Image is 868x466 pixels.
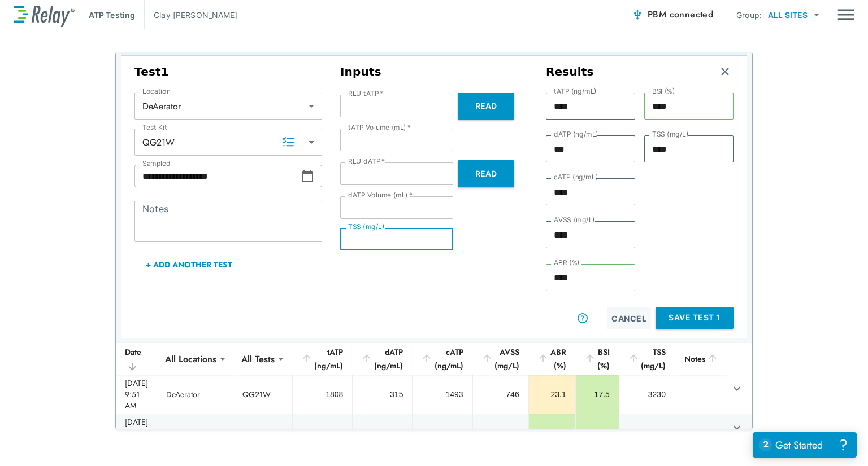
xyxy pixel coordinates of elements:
div: 2491 [422,428,463,439]
div: 462 [362,428,403,439]
img: LuminUltra Relay [14,3,75,27]
p: Clay [PERSON_NAME] [154,9,237,21]
div: 1493 [422,389,463,400]
label: Location [142,87,171,95]
label: dATP (ng/mL) [554,130,598,138]
div: All Tests [233,348,283,370]
label: dATP Volume (mL) [348,191,413,199]
div: dATP (ng/mL) [361,345,403,372]
div: 1245 [482,428,519,439]
h3: Inputs [340,65,528,79]
label: ABR (%) [554,259,580,267]
button: Save Test 1 [656,307,734,329]
div: tATP (ng/mL) [301,345,343,372]
h3: Results [546,65,594,79]
div: 23.1 [538,389,566,400]
td: QG21W [233,414,292,452]
button: Read [458,93,514,120]
div: 1808 [302,389,343,400]
img: Remove [719,66,731,77]
div: 15.6 [585,428,610,439]
label: TSS (mg/L) [652,130,689,138]
label: TSS (mg/L) [348,223,385,231]
div: cATP (ng/mL) [421,345,463,372]
label: Sampled [142,160,171,168]
button: Cancel [607,307,651,329]
div: ABR (%) [537,345,566,372]
iframe: Resource center [753,432,857,458]
div: All Locations [157,348,224,370]
div: 17.5 [585,389,610,400]
button: expand row [727,379,747,398]
label: tATP (ng/mL) [554,87,597,95]
div: [DATE] 9:46 AM [125,416,148,450]
label: cATP (ng/mL) [554,173,598,181]
td: Center Aerator [157,414,233,452]
div: 2953 [302,428,343,439]
label: RLU tATP [348,90,383,98]
button: PBM connected [627,3,718,26]
div: TSS (mg/L) [628,345,666,372]
div: Notes [684,352,718,366]
label: tATP Volume (mL) [348,124,411,131]
p: ATP Testing [89,9,135,21]
div: 3240 [628,428,666,439]
button: + Add Another Test [134,251,244,278]
button: expand row [727,418,747,437]
span: PBM [648,7,713,23]
h3: Test 1 [134,65,322,79]
img: Drawer Icon [837,4,854,25]
div: 315 [362,389,403,400]
input: Choose date, selected date is Sep 3, 2025 [134,165,301,187]
div: [DATE] 9:51 AM [125,377,148,411]
label: AVSS (mg/L) [554,216,595,224]
div: BSI (%) [584,345,610,372]
p: Group: [736,9,762,21]
div: QG21W [134,131,322,153]
button: Read [458,160,514,187]
div: AVSS (mg/L) [481,345,519,372]
div: DeAerator [134,95,322,117]
label: BSI (%) [652,87,675,95]
div: 38.4 [538,428,566,439]
button: Main menu [837,4,854,25]
span: connected [670,8,714,21]
td: QG21W [233,375,292,414]
th: Date [116,343,157,375]
label: RLU dATP [348,157,385,165]
img: Connected Icon [632,9,643,20]
div: 746 [482,389,519,400]
td: DeAerator [157,375,233,414]
div: 3230 [628,389,666,400]
label: Test Kit [142,124,167,131]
